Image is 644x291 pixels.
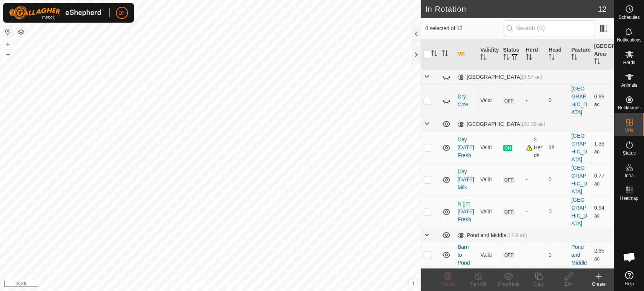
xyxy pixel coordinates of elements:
a: Help [614,268,644,289]
th: Pasture [568,39,591,70]
div: Edit [553,281,584,288]
a: Day [DATE] Milk [458,168,474,190]
span: (8.57 ac) [522,74,543,80]
span: 12 [598,3,606,15]
td: 0.77 ac [591,164,614,196]
div: Create [584,281,614,288]
span: (20.39 ac) [522,121,546,127]
h2: In Rotation [425,5,598,14]
div: Pond and Middle [458,232,527,239]
a: Dry Cow [458,93,468,107]
span: Infra [624,173,633,178]
span: Heatmap [620,196,638,201]
td: Valid [477,84,500,116]
span: Animals [621,83,637,87]
th: Validity [477,39,500,70]
span: Notifications [617,38,641,42]
td: 0.94 ac [591,196,614,228]
div: Turn Off [463,281,493,288]
div: [GEOGRAPHIC_DATA] [458,121,546,127]
img: Gallagher Logo [9,6,103,20]
td: 0 [546,243,568,267]
a: [GEOGRAPHIC_DATA] [571,86,587,115]
td: 0.89 ac [591,84,614,116]
a: [GEOGRAPHIC_DATA] [571,133,587,162]
p-sorticon: Activate to sort [480,55,486,61]
span: DF [118,9,126,17]
td: Valid [477,132,500,164]
th: Status [500,39,523,70]
td: 0 [546,267,568,291]
th: [GEOGRAPHIC_DATA] Area [591,39,614,70]
input: Search (S) [504,20,595,36]
span: Help [624,282,634,286]
td: 0 [546,196,568,228]
div: 2 Herds [526,136,543,159]
a: [GEOGRAPHIC_DATA] [571,197,587,227]
a: Barn to Pond [458,244,470,266]
span: OFF [503,252,515,258]
span: 0 selected of 12 [425,25,504,32]
div: - [526,251,543,259]
span: Delete [441,282,455,287]
a: Day [DATE] Fresh [458,136,474,158]
span: Status [622,151,635,155]
td: 0 [546,84,568,116]
a: Contact Us [218,281,240,288]
td: Valid [477,196,500,228]
td: Valid [477,267,500,291]
button: – [3,49,12,58]
td: Valid [477,164,500,196]
div: [GEOGRAPHIC_DATA] [458,74,543,80]
div: - [526,208,543,216]
span: ON [503,145,512,151]
button: i [409,279,417,288]
td: 38 [546,132,568,164]
span: OFF [503,209,515,215]
span: Neckbands [618,106,640,110]
td: 1.33 ac [591,132,614,164]
button: Map Layers [17,28,26,37]
span: i [412,280,414,286]
div: - [526,96,543,104]
a: Night [DATE] Fresh [458,201,474,222]
td: 1.46 ac [591,267,614,291]
p-sorticon: Activate to sort [571,55,577,61]
span: (12.9 ac) [506,232,527,238]
th: Head [546,39,568,70]
span: OFF [503,98,515,104]
a: Pond and Middle [571,244,587,266]
span: VPs [625,128,633,133]
span: OFF [503,177,515,183]
p-sorticon: Activate to sort [594,59,600,65]
a: [GEOGRAPHIC_DATA] [571,165,587,195]
span: Herds [623,60,635,65]
td: Valid [477,243,500,267]
a: Pond and Middle [571,268,587,290]
p-sorticon: Activate to sort [526,55,532,61]
p-sorticon: Activate to sort [503,55,509,61]
div: Copy [523,281,553,288]
div: Open chat [618,246,641,268]
td: 2.35 ac [591,243,614,267]
p-sorticon: Activate to sort [549,55,555,61]
span: Schedules [618,15,639,20]
p-sorticon: Activate to sort [431,51,437,57]
a: Privacy Policy [180,281,209,288]
td: 0 [546,164,568,196]
button: + [3,40,12,49]
div: - [526,176,543,184]
p-sorticon: Activate to sort [442,51,448,57]
th: Herd [523,39,546,70]
button: Reset Map [3,27,12,36]
div: Show/Hide [493,281,523,288]
th: VP [455,39,477,70]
